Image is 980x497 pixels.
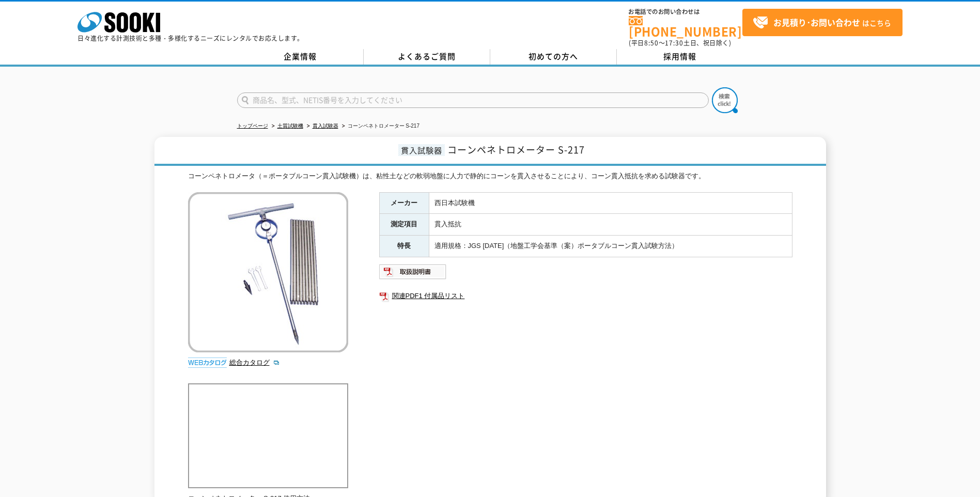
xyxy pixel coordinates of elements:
[379,263,447,280] img: 取扱説明書
[773,16,860,28] strong: お見積り･お問い合わせ
[277,123,303,129] a: 土質試験機
[379,192,429,214] th: メーカー
[237,92,709,108] input: 商品名、型式、NETIS番号を入力してください
[447,143,585,157] span: コーンペネトロメーター S-217
[753,15,891,30] span: はこちら
[379,236,429,257] th: 特長
[398,144,445,156] span: 貫入試験器
[617,49,743,65] a: 採用情報
[313,123,338,129] a: 貫入試験器
[644,38,659,48] span: 8:50
[340,121,419,132] li: コーンペネトロメーター S-217
[490,49,617,65] a: 初めての方へ
[188,358,227,368] img: webカタログ
[742,9,903,36] a: お見積り･お問い合わせはこちら
[237,123,268,129] a: トップページ
[229,359,280,366] a: 総合カタログ
[364,49,490,65] a: よくあるご質問
[712,87,738,113] img: btn_search.png
[429,214,792,236] td: 貫入抵抗
[629,16,742,37] a: [PHONE_NUMBER]
[629,38,731,48] span: (平日 ～ 土日、祝日除く)
[188,171,792,182] div: コーンペネトロメータ（＝ポータブルコーン貫入試験機）は、粘性土などの軟弱地盤に人力で静的にコーンを貫入させることにより、コーン貫入抵抗を求める試験器です。
[429,236,792,257] td: 適用規格：JGS [DATE]（地盤工学会基準（案）ポータブルコーン貫入試験方法）
[237,49,364,65] a: 企業情報
[665,38,683,48] span: 17:30
[379,270,447,278] a: 取扱説明書
[379,214,429,236] th: 測定項目
[429,192,792,214] td: 西日本試験機
[188,192,348,352] img: コーンペネトロメーター S-217
[528,51,578,62] span: 初めての方へ
[629,9,742,15] span: お電話でのお問い合わせは
[77,35,304,41] p: 日々進化する計測技術と多種・多様化するニーズにレンタルでお応えします。
[379,289,792,303] a: 関連PDF1 付属品リスト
